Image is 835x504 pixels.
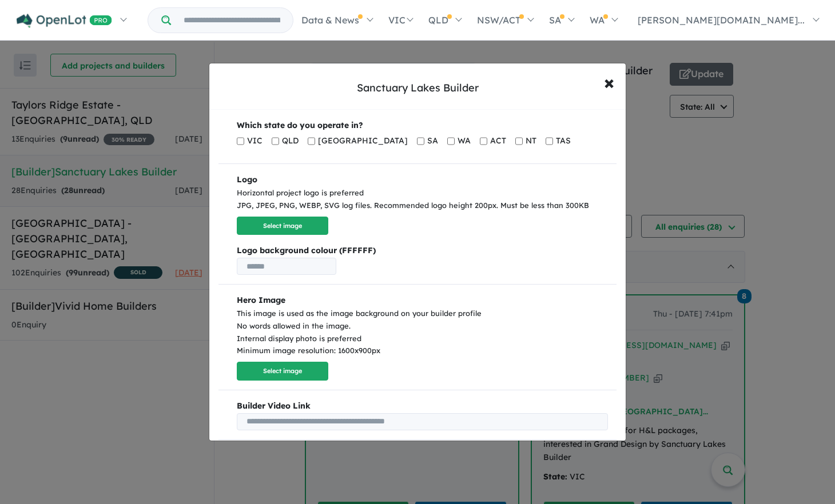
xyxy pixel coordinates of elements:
b: Logo [237,174,257,185]
input: SA [417,133,424,150]
span: [PERSON_NAME][DOMAIN_NAME]... [638,14,805,26]
img: Openlot PRO Logo White [17,14,112,28]
input: QLD [272,133,279,150]
b: Hero Image [237,295,285,305]
span: NT [526,134,536,148]
span: WA [458,134,471,148]
b: Which state do you operate in? [237,120,363,130]
b: Builder Video Link [237,399,608,413]
input: [GEOGRAPHIC_DATA] [308,133,315,150]
span: SA [427,134,438,148]
div: Horizontal project logo is preferred JPG, JPEG, PNG, WEBP, SVG log files. Recommended logo height... [237,187,608,212]
div: Sanctuary Lakes Builder [357,81,479,95]
input: WA [447,133,455,150]
span: QLD [282,134,299,148]
span: ACT [490,134,506,148]
input: TAS [546,133,553,150]
button: Select image [237,217,328,235]
input: ACT [480,133,487,150]
span: TAS [556,134,571,148]
button: Select image [237,362,328,381]
span: [GEOGRAPHIC_DATA] [318,134,408,148]
b: Logo background colour (FFFFFF) [237,244,608,258]
div: This image is used as the image background on your builder profile No words allowed in the image.... [237,307,608,357]
span: VIC [247,134,263,148]
input: NT [515,133,523,150]
input: VIC [237,133,244,150]
span: × [604,70,614,94]
input: Try estate name, suburb, builder or developer [173,8,291,33]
